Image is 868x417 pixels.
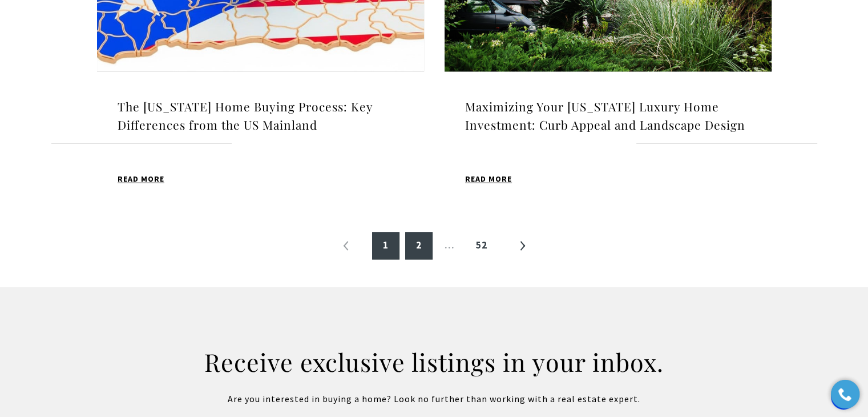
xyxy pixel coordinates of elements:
h2: Receive exclusive listings in your inbox. [204,346,664,378]
h4: The [US_STATE] Home Buying Process: Key Differences from the US Mainland [118,98,403,134]
a: » [508,232,536,259]
li: Next page [508,232,536,259]
a: 52 [467,232,496,259]
p: Are you interested in buying a home? Look no further than working with a real estate expert. [204,392,664,407]
a: 1 [372,232,399,259]
h4: Maximizing Your [US_STATE] Luxury Home Investment: Curb Appeal and Landscape Design [465,98,751,134]
span: Read MORE [118,175,164,183]
a: 2 [405,232,433,259]
span: Read MORE [465,175,512,183]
